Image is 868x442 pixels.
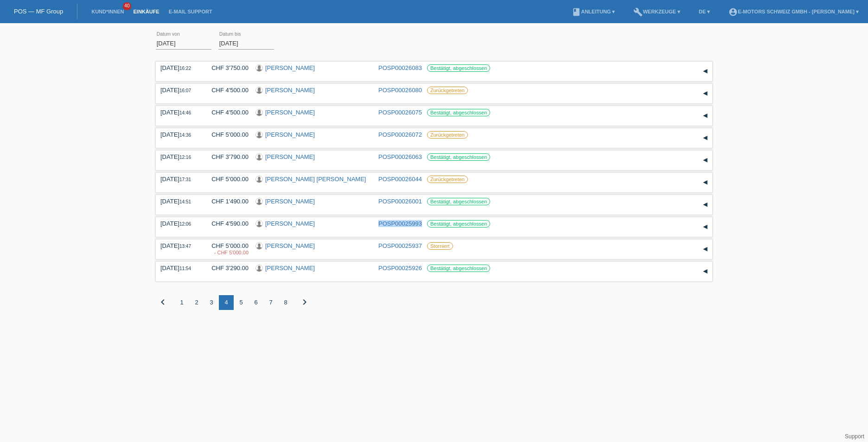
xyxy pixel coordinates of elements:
span: 14:51 [179,199,191,204]
a: [PERSON_NAME] [265,153,315,160]
a: E-Mail Support [164,9,217,14]
div: CHF 3'790.00 [204,153,249,160]
div: auf-/zuklappen [698,265,712,278]
a: POSP00026080 [378,87,422,94]
div: [DATE] [160,64,198,71]
div: CHF 3'290.00 [204,265,249,272]
label: Zurückgetreten [427,131,468,139]
div: 5 [234,295,249,310]
div: CHF 5'000.00 [204,176,249,183]
a: POSP00026083 [378,64,422,71]
div: [DATE] [160,131,198,138]
a: DE ▾ [694,9,715,14]
div: [DATE] [160,176,198,183]
a: POSP00026063 [378,153,422,160]
i: build [633,7,643,17]
a: account_circleE-Motors Schweiz GmbH - [PERSON_NAME] ▾ [724,9,863,14]
div: auf-/zuklappen [698,242,712,256]
div: [DATE] [160,220,198,227]
div: 1 [174,295,189,310]
a: POS — MF Group [14,8,63,15]
a: [PERSON_NAME] [265,64,315,71]
a: POSP00025993 [378,220,422,227]
div: [DATE] [160,153,198,160]
div: auf-/zuklappen [698,109,712,123]
label: Storniert [427,242,453,250]
div: 6 [249,295,263,310]
span: 12:06 [179,221,191,227]
span: 16:07 [179,88,191,93]
i: chevron_right [299,297,310,308]
span: 12:16 [179,155,191,160]
span: 16:22 [179,66,191,71]
span: 17:31 [179,177,191,182]
a: Kund*innen [87,9,128,14]
a: [PERSON_NAME] [265,131,315,138]
i: book [572,7,581,17]
div: auf-/zuklappen [698,220,712,234]
span: 11:54 [179,266,191,271]
div: auf-/zuklappen [698,153,712,167]
a: [PERSON_NAME] [265,87,315,94]
div: 4 [219,295,234,310]
div: auf-/zuklappen [698,176,712,189]
div: 19.08.2025 / Kunde Wollte Stornieren [204,250,249,255]
label: Bestätigt, abgeschlossen [427,109,490,116]
div: CHF 5'000.00 [204,242,249,256]
div: [DATE] [160,198,198,205]
label: Bestätigt, abgeschlossen [427,198,490,205]
div: 7 [263,295,278,310]
a: Support [845,433,864,440]
i: account_circle [728,7,738,17]
div: 2 [189,295,204,310]
div: 3 [204,295,219,310]
span: 14:46 [179,110,191,115]
div: CHF 4'500.00 [204,87,249,94]
div: CHF 4'590.00 [204,220,249,227]
div: auf-/zuklappen [698,64,712,78]
i: chevron_left [157,297,168,308]
div: auf-/zuklappen [698,131,712,145]
a: [PERSON_NAME] [265,109,315,116]
div: [DATE] [160,265,198,272]
span: 40 [123,2,131,10]
div: 8 [278,295,293,310]
label: Bestätigt, abgeschlossen [427,220,490,227]
div: CHF 1'490.00 [204,198,249,205]
div: [DATE] [160,87,198,94]
div: [DATE] [160,242,198,249]
a: POSP00026001 [378,198,422,205]
a: POSP00026075 [378,109,422,116]
div: [DATE] [160,109,198,116]
a: [PERSON_NAME] [265,198,315,205]
div: auf-/zuklappen [698,198,712,212]
label: Zurückgetreten [427,176,468,183]
label: Zurückgetreten [427,87,468,94]
a: buildWerkzeuge ▾ [629,9,685,14]
div: CHF 5'000.00 [204,131,249,138]
span: 13:47 [179,244,191,249]
a: Einkäufe [128,9,164,14]
label: Bestätigt, abgeschlossen [427,64,490,72]
a: POSP00026044 [378,176,422,183]
div: CHF 4'500.00 [204,109,249,116]
label: Bestätigt, abgeschlossen [427,153,490,161]
a: POSP00025926 [378,265,422,272]
a: [PERSON_NAME] [265,242,315,249]
div: auf-/zuklappen [698,87,712,101]
a: [PERSON_NAME] [265,220,315,227]
div: CHF 3'750.00 [204,64,249,71]
span: 14:36 [179,133,191,138]
a: [PERSON_NAME] [PERSON_NAME] [265,176,366,183]
a: POSP00025937 [378,242,422,249]
a: [PERSON_NAME] [265,265,315,272]
a: bookAnleitung ▾ [567,9,619,14]
a: POSP00026072 [378,131,422,138]
label: Bestätigt, abgeschlossen [427,265,490,272]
